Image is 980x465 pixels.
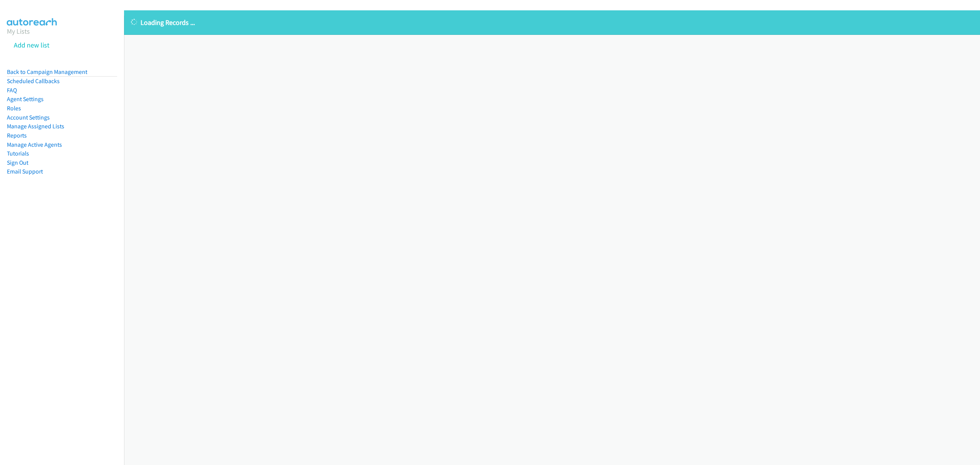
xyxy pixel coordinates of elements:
p: Loading Records ... [131,17,973,28]
a: Account Settings [7,114,50,121]
a: Back to Campaign Management [7,68,87,75]
a: Email Support [7,168,43,175]
a: Roles [7,105,21,112]
a: Tutorials [7,150,29,157]
a: Manage Active Agents [7,141,62,148]
a: Manage Assigned Lists [7,123,64,130]
a: Reports [7,132,27,139]
a: Scheduled Callbacks [7,77,60,85]
a: My Lists [7,27,30,36]
a: Sign Out [7,159,28,166]
a: Add new list [14,41,49,49]
a: Agent Settings [7,95,44,103]
a: FAQ [7,87,17,94]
